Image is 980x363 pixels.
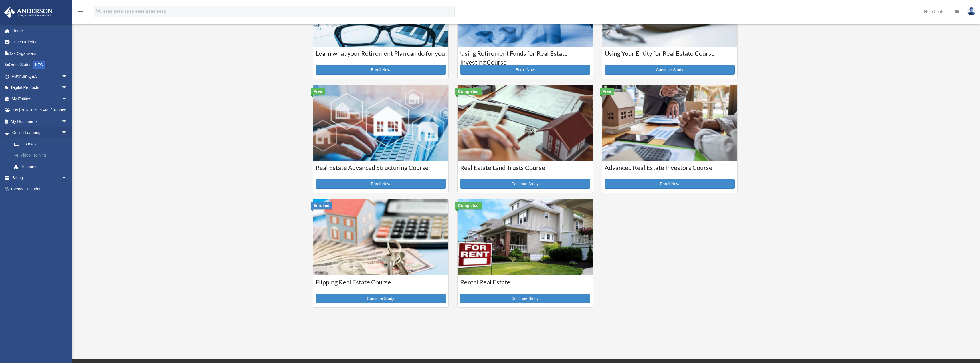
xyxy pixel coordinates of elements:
[96,8,102,14] i: search
[4,127,76,139] a: Online Learningarrow_drop_down
[455,88,482,95] div: Completed
[460,163,590,178] h3: Real Estate Land Trusts Course
[316,163,446,178] h3: Real Estate Advanced Structuring Course
[316,278,446,292] h3: Flipping Real Estate Course
[8,150,76,161] a: Video Training
[605,49,735,63] h3: Using Your Entity for Real Estate Course
[62,93,73,105] span: arrow_drop_down
[62,71,73,82] span: arrow_drop_down
[62,105,73,116] span: arrow_drop_down
[33,61,45,69] div: NEW
[8,138,73,150] a: Courses
[316,65,446,75] a: Enroll Now
[460,278,590,292] h3: Rental Real Estate
[62,127,73,139] span: arrow_drop_down
[460,49,590,63] h3: Using Retirement Funds for Real Estate Investing Course
[8,161,76,172] a: Resources
[4,105,76,116] a: My [PERSON_NAME] Teamarrow_drop_down
[77,10,84,15] a: menu
[316,49,446,63] h3: Learn what your Retirement Plan can do for you
[4,82,76,93] a: Digital Productsarrow_drop_down
[600,88,614,95] div: Free
[4,172,76,184] a: Billingarrow_drop_down
[460,65,590,75] a: Enroll Now
[77,8,84,15] i: menu
[316,179,446,189] a: Enroll Now
[311,202,332,209] div: Enrolled
[62,82,73,94] span: arrow_drop_down
[605,163,735,178] h3: Advanced Real Estate Investors Course
[4,71,76,82] a: Platinum Q&Aarrow_drop_down
[455,202,482,209] div: Completed
[605,65,735,75] a: Continue Study
[460,294,590,303] a: Continue Study
[4,116,76,127] a: My Documentsarrow_drop_down
[4,25,76,37] a: Home
[4,93,76,105] a: My Entitiesarrow_drop_down
[62,116,73,127] span: arrow_drop_down
[62,172,73,184] span: arrow_drop_down
[4,48,76,59] a: Tax Organizers
[4,183,76,195] a: Events Calendar
[3,7,54,18] img: Anderson Advisors Platinum Portal
[4,37,76,48] a: Online Ordering
[460,179,590,189] a: Continue Study
[605,179,735,189] a: Enroll Now
[311,88,325,95] div: Free
[967,7,976,15] img: User Pic
[4,59,76,71] a: Order StatusNEW
[316,294,446,303] a: Continue Study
